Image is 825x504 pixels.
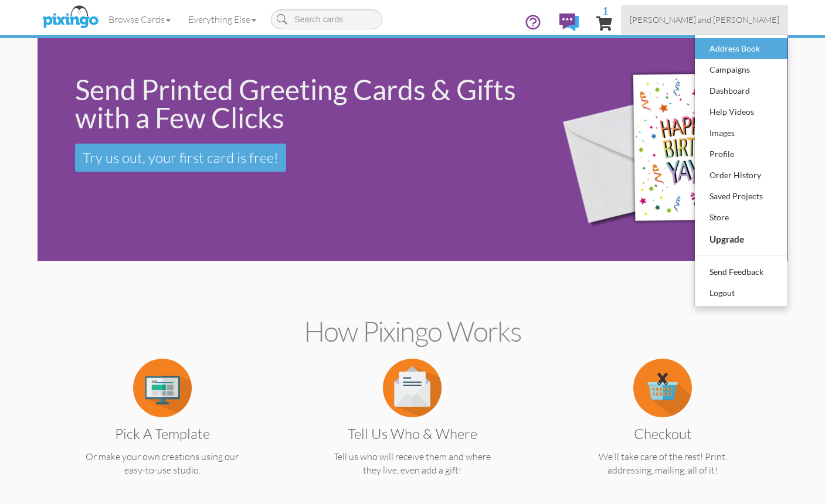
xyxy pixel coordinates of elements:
a: [PERSON_NAME] and [PERSON_NAME] [621,5,788,35]
p: We'll take care of the rest! Print, addressing, mailing, all of it! [558,450,768,477]
div: Images [707,124,776,142]
a: 1 [596,5,612,40]
h3: Checkout [567,426,759,441]
p: Tell us who will receive them and where they live, even add a gift! [308,450,517,477]
a: Checkout We'll take care of the rest! Print, addressing, mailing, all of it! [558,381,768,477]
div: Store [707,209,776,226]
div: Order History [707,166,776,184]
a: Upgrade [695,228,787,250]
img: item.alt [133,359,192,417]
a: Order History [695,165,787,186]
div: Campaigns [707,61,776,79]
a: Dashboard [695,80,787,101]
a: Browse Cards [100,5,179,34]
a: Images [695,122,787,144]
a: Profile [695,144,787,165]
a: Campaigns [695,59,787,80]
h3: Tell us Who & Where [317,426,508,441]
span: 1 [603,5,609,16]
a: Pick a Template Or make your own creations using our easy-to-use studio. [57,381,267,477]
a: Saved Projects [695,186,787,207]
div: Address Book [707,40,776,57]
h3: Pick a Template [66,426,258,441]
img: item.alt [633,359,692,417]
div: Profile [707,145,776,163]
a: Tell us Who & Where Tell us who will receive them and where they live, even add a gift! [308,381,517,477]
a: Logout [695,282,787,304]
a: Help Videos [695,101,787,122]
a: Store [695,207,787,228]
h2: How Pixingo works [58,316,768,347]
div: Upgrade [707,230,776,248]
div: Send Printed Greeting Cards & Gifts with a Few Clicks [75,76,528,132]
div: Send Feedback [707,263,776,281]
img: item.alt [383,359,442,417]
p: Or make your own creations using our easy-to-use studio. [57,450,267,477]
input: Search cards [271,9,382,29]
span: [PERSON_NAME] and [PERSON_NAME] [630,15,779,25]
div: Help Videos [707,103,776,121]
div: Logout [707,284,776,302]
img: pixingo logo [39,3,101,32]
a: Send Feedback [695,261,787,282]
a: Try us out, your first card is free! [75,144,286,172]
div: Saved Projects [707,188,776,205]
span: Try us out, your first card is free! [83,149,279,166]
div: Dashboard [707,82,776,100]
a: Everything Else [179,5,265,34]
a: Address Book [695,38,787,59]
img: comments.svg [559,13,579,31]
img: 942c5090-71ba-4bfc-9a92-ca782dcda692.png [544,41,785,258]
